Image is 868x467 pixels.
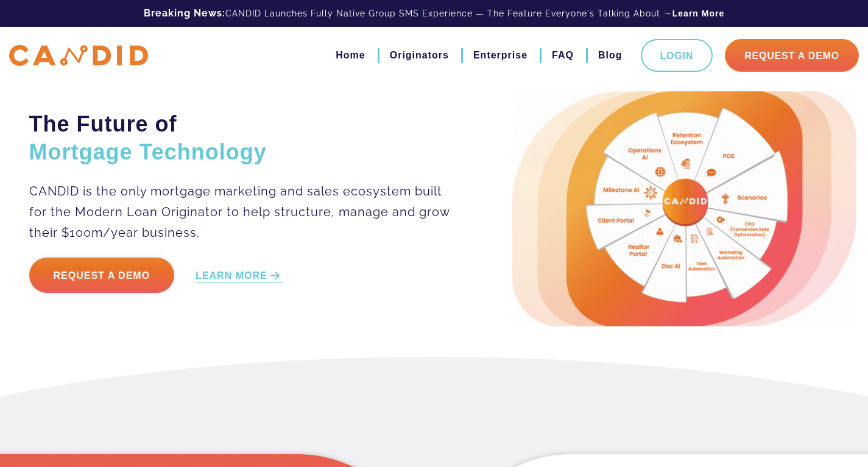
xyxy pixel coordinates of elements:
p: CANDID is the only mortgage marketing and sales ecosystem built for the Modern Loan Originator to... [29,181,451,243]
img: Candid Hero Image [512,91,856,326]
a: Learn More [672,7,724,19]
a: Request A Demo [725,39,859,72]
a: LEARN MORE [196,269,283,283]
a: Blog [598,45,623,66]
a: Request a Demo [29,258,175,293]
a: Home [336,45,365,66]
img: CANDID APP [9,45,148,66]
span: Mortgage Technology [29,139,267,164]
a: Originators [390,45,449,66]
a: Enterprise [473,45,528,66]
b: Breaking News: [144,7,225,19]
a: Login [641,39,713,72]
a: FAQ [552,45,574,66]
h2: The Future of [29,110,451,166]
